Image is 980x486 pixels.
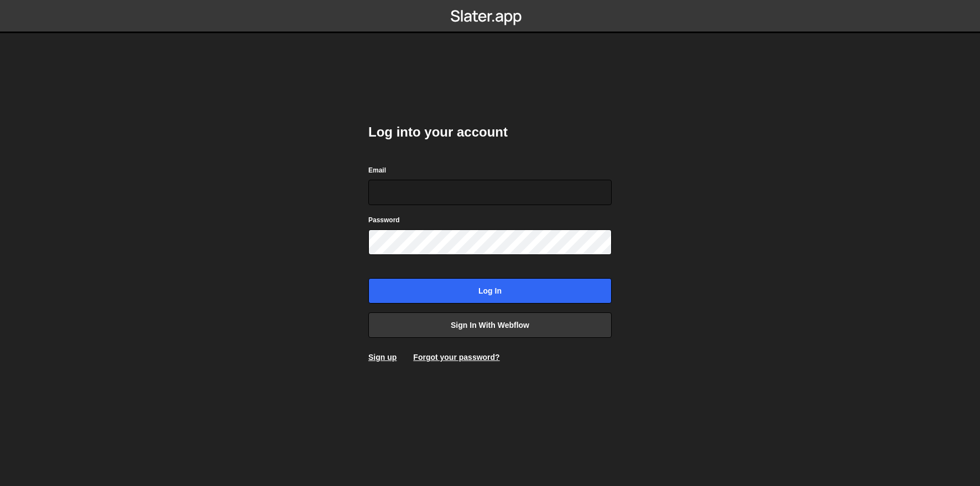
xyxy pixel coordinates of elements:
input: Log in [368,278,612,304]
a: Sign up [368,353,397,362]
h2: Log into your account [368,123,612,141]
a: Forgot your password? [413,353,499,362]
label: Email [368,165,386,176]
a: Sign in with Webflow [368,312,612,338]
label: Password [368,215,400,226]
